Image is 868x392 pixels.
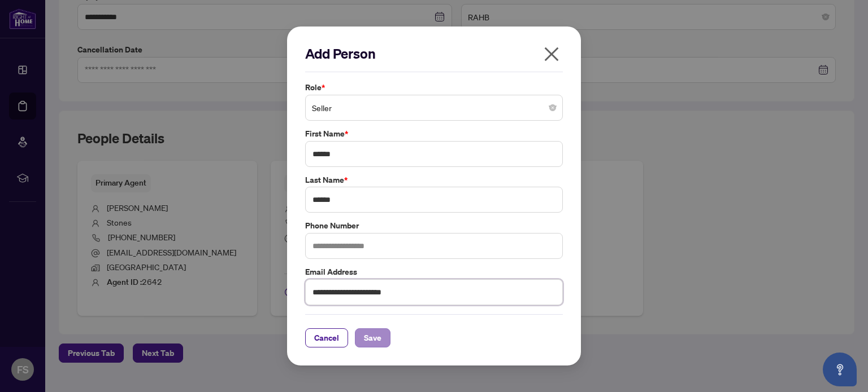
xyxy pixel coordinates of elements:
label: First Name [305,127,563,140]
label: Role [305,81,563,94]
span: Cancel [314,329,339,347]
button: Save [355,328,390,347]
button: Open asap [823,353,857,386]
h2: Add Person [305,45,563,63]
span: close [542,45,561,63]
label: Last Name [305,174,563,186]
span: close-circle [549,104,556,111]
button: Cancel [305,328,348,347]
span: Save [364,329,381,347]
span: Seller [312,97,556,118]
label: Phone Number [305,219,563,232]
label: Email Address [305,266,563,278]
